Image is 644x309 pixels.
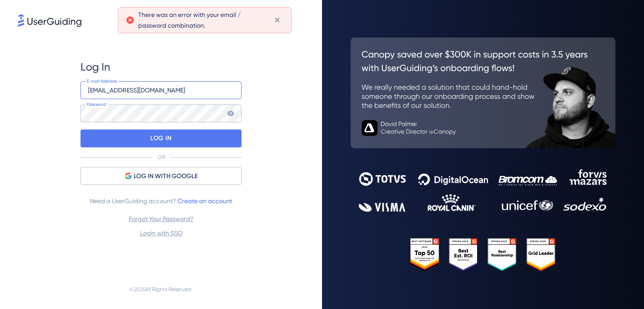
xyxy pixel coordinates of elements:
span: LOG IN WITH GOOGLE [134,171,198,182]
span: There was an error with your email / password combination. [138,9,267,31]
span: © 2025 All Rights Reserved. [129,284,193,295]
a: Create an account [178,197,232,205]
span: Log In [80,60,110,74]
img: 26c0aa7c25a843aed4baddd2b5e0fa68.svg [351,38,615,148]
p: LOG IN [150,131,171,146]
p: OR [157,154,165,161]
a: Login with SSO [140,230,182,237]
img: 8faab4ba6bc7696a72372aa768b0286c.svg [18,14,81,27]
span: Need a UserGuiding account? [90,196,232,206]
input: example@company.com [80,81,241,99]
a: Forgot Your Password? [129,215,194,222]
img: 25303e33045975176eb484905ab012ff.svg [410,238,556,271]
img: 9302ce2ac39453076f5bc0f2f2ca889b.svg [359,169,607,212]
